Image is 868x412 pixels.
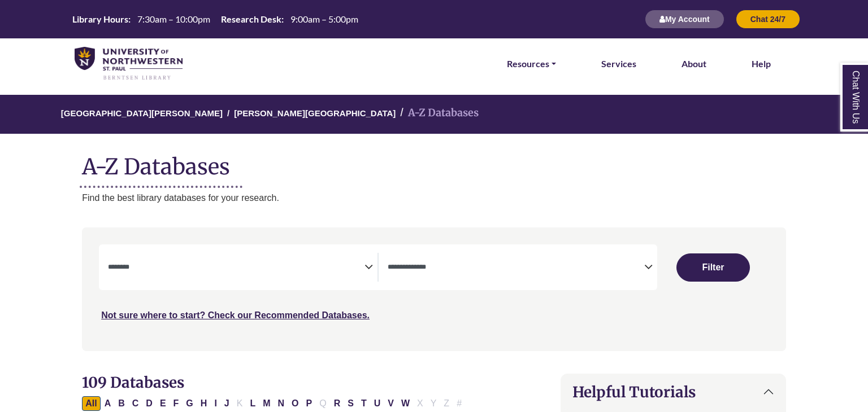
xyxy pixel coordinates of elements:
[384,396,397,411] button: Filter Results V
[388,264,644,273] textarea: Search
[82,227,786,350] nav: Search filters
[736,14,800,24] a: Chat 24/7
[82,95,786,134] nav: breadcrumb
[101,396,115,411] button: Filter Results A
[288,396,302,411] button: Filter Results O
[246,396,259,411] button: Filter Results L
[61,107,223,118] a: [GEOGRAPHIC_DATA][PERSON_NAME]
[682,56,706,71] a: About
[371,396,384,411] button: Filter Results U
[221,396,233,411] button: Filter Results J
[68,13,363,24] table: Hours Today
[396,105,479,121] li: A-Z Databases
[101,310,370,320] a: Not sure where to start? Check our Recommended Databases.
[170,396,183,411] button: Filter Results F
[137,14,210,24] span: 7:30am – 10:00pm
[259,396,274,411] button: Filter Results M
[82,396,100,411] button: All
[68,13,363,26] a: Hours Today
[561,374,785,410] button: Helpful Tutorials
[211,396,220,411] button: Filter Results I
[344,396,357,411] button: Filter Results S
[68,13,131,25] th: Library Hours:
[82,398,466,407] div: Alpha-list to filter by first letter of database name
[234,107,396,118] a: [PERSON_NAME][GEOGRAPHIC_DATA]
[142,396,156,411] button: Filter Results D
[115,396,128,411] button: Filter Results B
[358,396,370,411] button: Filter Results T
[645,10,724,29] button: My Account
[398,396,413,411] button: Filter Results W
[331,396,344,411] button: Filter Results R
[645,14,724,24] a: My Account
[129,396,142,411] button: Filter Results C
[752,56,771,71] a: Help
[507,56,556,71] a: Resources
[736,10,800,29] button: Chat 24/7
[197,396,211,411] button: Filter Results H
[676,253,750,282] button: Submit for Search Results
[303,396,316,411] button: Filter Results P
[82,373,184,392] span: 109 Databases
[290,14,358,24] span: 9:00am – 5:00pm
[216,13,284,25] th: Research Desk:
[275,396,288,411] button: Filter Results N
[75,47,183,81] img: library_home
[601,56,636,71] a: Services
[183,396,196,411] button: Filter Results G
[157,396,170,411] button: Filter Results E
[82,191,786,205] p: Find the best library databases for your research.
[108,264,364,273] textarea: Search
[82,145,786,179] h1: A-Z Databases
